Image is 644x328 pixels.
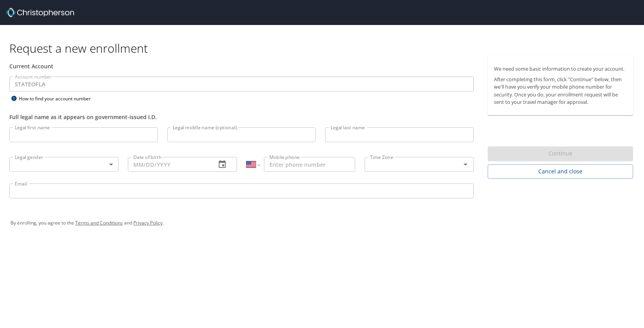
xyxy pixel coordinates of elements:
div: How to find your account number [9,94,107,103]
div: Full legal name as it appears on government-issued I.D. [9,113,474,121]
button: Open [460,159,471,170]
p: After completing this form, click "Continue" below, then we'll have you verify your mobile phone ... [494,76,627,106]
input: Enter phone number [264,157,355,172]
a: Terms and Conditions [75,219,123,226]
a: Privacy Policy [133,219,163,226]
input: MM/DD/YYYY [128,157,210,172]
button: Cancel and close [488,164,633,179]
div: ​ [9,157,119,172]
div: Current Account [9,62,474,70]
img: cbt logo [6,8,74,17]
div: By enrolling, you agree to the and . [11,213,633,233]
span: Cancel and close [494,167,627,176]
p: We need some basic information to create your account. [494,65,627,73]
h1: Request a new enrollment [9,41,639,56]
